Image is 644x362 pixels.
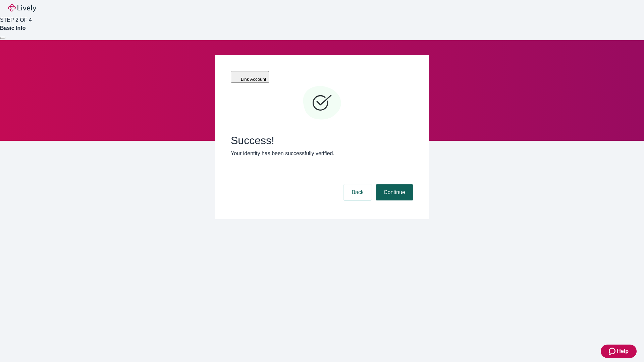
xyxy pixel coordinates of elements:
p: Your identity has been successfully verified. [231,149,413,158]
svg: Zendesk support icon [609,347,617,355]
button: Back [343,184,372,200]
img: Lively [8,4,36,12]
svg: Checkmark icon [302,83,342,123]
span: Success! [231,134,413,147]
span: Help [617,347,629,355]
button: Zendesk support iconHelp [601,345,637,358]
button: Link Account [231,71,269,83]
button: Continue [376,184,413,200]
